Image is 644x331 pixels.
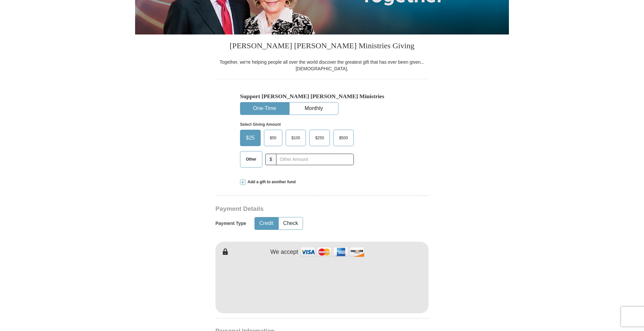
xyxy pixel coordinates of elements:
[240,93,404,100] h5: Support [PERSON_NAME] [PERSON_NAME] Ministries
[288,133,304,143] span: $100
[279,217,303,230] button: Check
[240,122,281,127] strong: Select Giving Amount
[215,221,246,226] h5: Payment Type
[265,154,276,165] span: $
[290,102,338,115] button: Monthly
[240,102,289,115] button: One-Time
[336,133,351,143] span: $500
[215,59,429,72] div: Together, we're helping people all over the world discover the greatest gift that has ever been g...
[215,205,383,213] h3: Payment Details
[243,154,260,164] span: Other
[215,34,429,59] h3: [PERSON_NAME] [PERSON_NAME] Ministries Giving
[276,154,354,165] input: Other Amount
[245,179,296,185] span: Add a gift to another fund
[271,249,298,256] h4: We accept
[267,133,280,143] span: $50
[300,245,365,259] img: credit cards accepted
[255,217,278,230] button: Credit
[243,133,258,143] span: $25
[312,133,327,143] span: $250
